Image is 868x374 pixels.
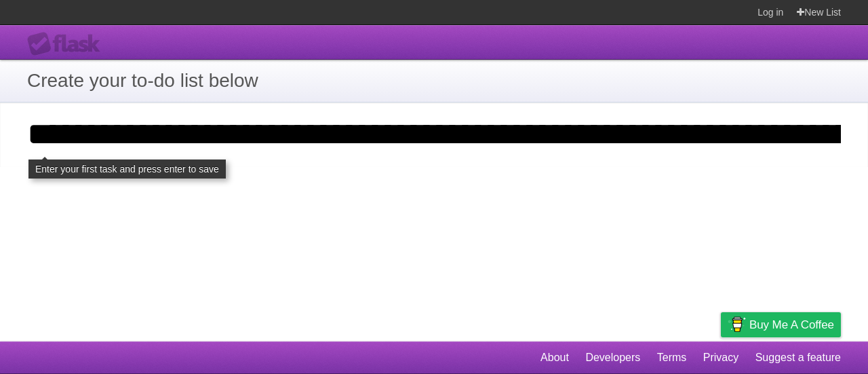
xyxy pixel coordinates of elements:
img: Buy me a coffee [728,313,746,336]
a: Developers [585,345,640,371]
a: Privacy [703,345,738,371]
a: Buy me a coffee [721,312,841,337]
span: Buy me a coffee [749,313,834,337]
a: About [540,345,569,371]
a: Terms [657,345,687,371]
a: Suggest a feature [755,345,841,371]
div: Flask [27,32,108,56]
h1: Create your to-do list below [27,67,841,95]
